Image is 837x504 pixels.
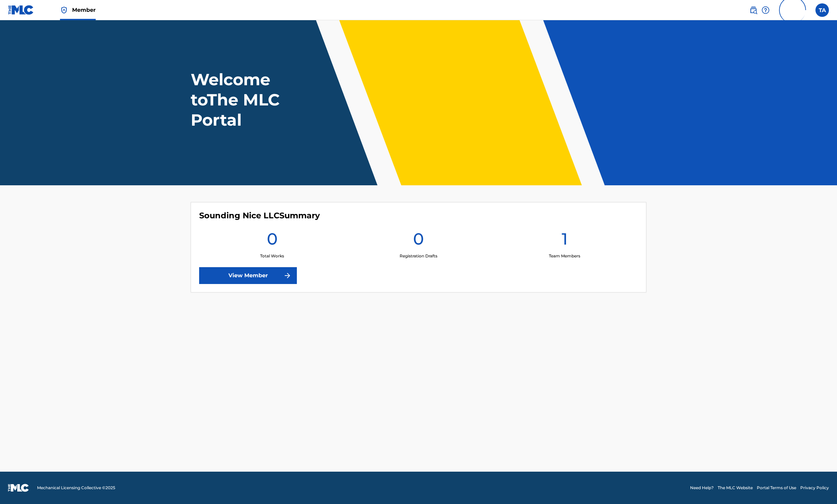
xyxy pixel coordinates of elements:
[267,229,278,253] h1: 0
[199,211,320,221] h4: Sounding Nice LLC
[749,6,757,14] img: search
[718,485,753,491] a: The MLC Website
[549,253,580,259] p: Team Members
[815,3,829,17] div: User Menu
[400,253,437,259] p: Registration Drafts
[762,3,770,17] div: Help
[803,472,837,504] iframe: Chat Widget
[762,6,770,14] img: help
[283,272,291,280] img: f7272a7cc735f4ea7f67.svg
[800,485,829,491] a: Privacy Policy
[72,6,96,14] span: Member
[413,229,424,253] h1: 0
[562,229,568,253] h1: 1
[199,267,297,284] a: View Member
[749,3,757,17] a: Public Search
[757,485,796,491] a: Portal Terms of Use
[191,69,317,130] h1: Welcome to The MLC Portal
[8,5,34,15] img: MLC Logo
[690,485,714,491] a: Need Help?
[60,6,68,14] img: Top Rightsholder
[8,484,29,492] img: logo
[37,485,115,491] span: Mechanical Licensing Collective © 2025
[260,253,284,259] p: Total Works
